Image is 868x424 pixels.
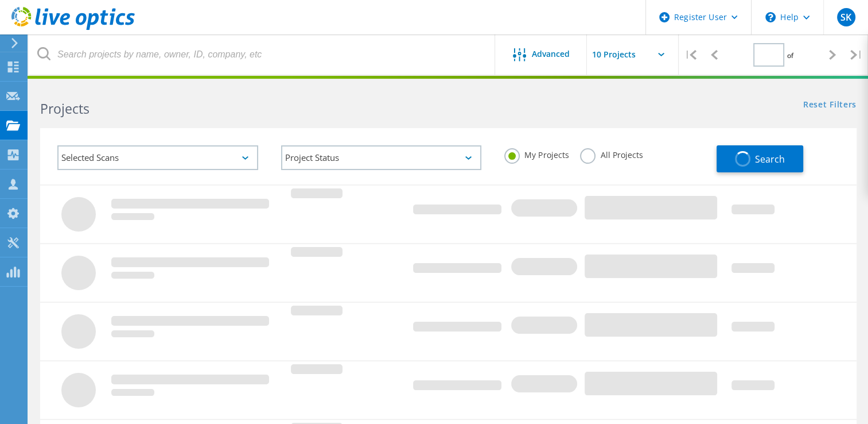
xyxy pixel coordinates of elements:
svg: \n [765,12,776,22]
div: | [679,34,702,75]
b: Projects [40,99,89,118]
button: Search [717,145,803,172]
a: Reset Filters [803,101,857,110]
span: Search [755,153,785,165]
a: Live Optics Dashboard [11,24,135,32]
span: of [787,51,793,60]
div: | [844,34,868,75]
input: Search projects by name, owner, ID, company, etc [29,34,496,75]
span: SK [840,13,851,22]
label: My Projects [504,148,569,159]
div: Project Status [281,145,482,170]
div: Selected Scans [57,145,258,170]
span: Advanced [532,50,570,58]
label: All Projects [580,148,643,159]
